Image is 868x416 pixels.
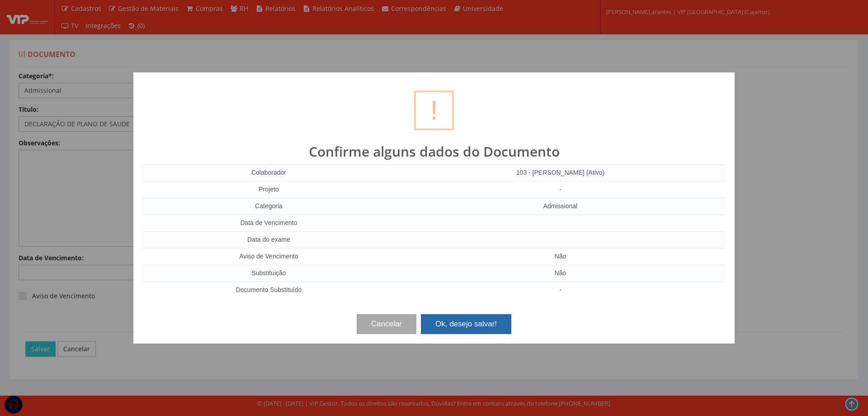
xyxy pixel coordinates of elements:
[395,265,726,282] td: Não
[142,165,395,182] td: Colaborador
[142,248,395,265] td: Aviso de Vencimento
[142,231,395,248] td: Data do exame
[395,181,726,198] td: -
[395,165,726,182] td: 103 - [PERSON_NAME] (Ativo)
[142,181,395,198] td: Projeto
[421,314,511,334] button: Ok, desejo salvar!
[142,198,395,215] td: Categoria
[357,314,416,334] button: Cancelar
[414,91,454,130] div: !
[142,215,395,231] td: Data de Vencimento
[142,144,726,159] h2: Confirme alguns dados do Documento
[395,248,726,265] td: Não
[142,265,395,282] td: Substituição
[395,198,726,215] td: Admissional
[142,282,395,298] td: Documento Substituído
[395,282,726,298] td: -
